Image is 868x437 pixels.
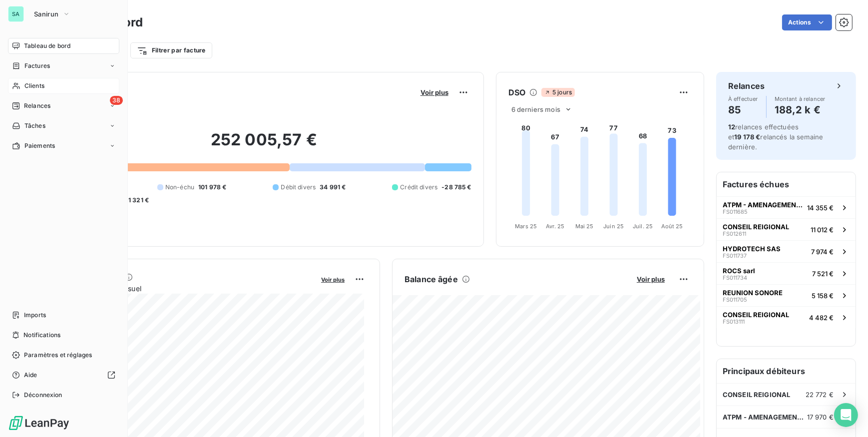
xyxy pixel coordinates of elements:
button: Voir plus [418,88,451,97]
h6: DSO [508,86,525,98]
h4: 85 [728,102,758,118]
span: Débit divers [281,183,316,192]
a: Tableau de bord [8,38,119,54]
button: Actions [782,14,832,30]
a: Aide [8,367,119,383]
span: ATPM - AMENAGEMENTS TRAVAUX PUBLICS DES MASCAREIGNES [723,201,803,209]
tspan: Mai 25 [575,223,593,230]
a: Imports [8,307,119,323]
button: Voir plus [318,275,348,284]
button: CONSEIL REIGIONALFS0131114 482 € [717,306,856,328]
span: -28 785 € [441,183,471,192]
img: Logo LeanPay [8,415,70,431]
span: ROCS sarl [723,267,755,275]
h6: Balance âgée [405,273,458,285]
span: -1 321 € [125,196,149,205]
span: 34 991 € [320,183,346,192]
span: 7 521 € [812,270,834,278]
span: 14 355 € [807,204,834,212]
h4: 188,2 k € [775,102,826,118]
tspan: Août 25 [661,223,683,230]
span: Chiffre d'affaires mensuel [56,283,314,294]
tspan: Avr. 25 [546,223,564,230]
span: 7 974 € [811,248,834,256]
button: Filtrer par facture [130,42,212,58]
span: Tableau de bord [24,41,70,50]
span: Voir plus [321,276,345,283]
span: 12 [728,123,735,131]
span: Relances [24,101,50,110]
span: 19 178 € [734,133,760,141]
span: relances effectuées et relancés la semaine dernière. [728,123,823,151]
span: CONSEIL REIGIONAL [723,311,789,319]
span: Crédit divers [400,183,437,192]
span: Imports [24,311,46,320]
span: Clients [24,81,44,90]
span: FS012611 [723,231,746,237]
span: Factures [24,61,50,70]
button: ROCS sarlFS0117347 521 € [717,262,856,284]
span: 22 772 € [806,391,834,399]
span: Montant à relancer [775,96,826,102]
h6: Relances [728,80,765,92]
span: ATPM - AMENAGEMENTS TRAVAUX PUBLICS DES MASCAREIGNES [723,413,807,421]
span: Voir plus [637,275,665,283]
span: FS011705 [723,297,747,303]
span: FS013111 [723,319,745,325]
h2: 252 005,57 € [56,130,471,160]
span: Voir plus [421,88,448,96]
span: FS011734 [723,275,747,281]
button: Voir plus [634,275,668,284]
h6: Principaux débiteurs [717,359,856,383]
span: À effectuer [728,96,758,102]
span: 4 482 € [809,314,834,322]
a: Tâches [8,118,119,134]
span: Paramètres et réglages [24,351,92,360]
tspan: Mars 25 [515,223,537,230]
span: Notifications [23,331,60,340]
div: SA [8,6,24,22]
a: Paiements [8,138,119,154]
a: Factures [8,58,119,74]
span: Sanirun [34,10,58,18]
a: Paramètres et réglages [8,347,119,363]
span: FS011737 [723,253,747,259]
span: Non-échu [165,183,194,192]
span: Aide [24,371,37,380]
span: Tâches [24,121,45,130]
button: HYDROTECH SASFS0117377 974 € [717,240,856,262]
span: 5 jours [541,88,575,97]
button: CONSEIL REIGIONALFS01261111 012 € [717,218,856,240]
span: CONSEIL REIGIONAL [723,391,791,399]
span: FS011685 [723,209,748,215]
tspan: Juil. 25 [633,223,653,230]
span: 11 012 € [811,226,834,234]
button: REUNION SONOREFS0117055 158 € [717,284,856,306]
span: CONSEIL REIGIONAL [723,223,789,231]
a: Clients [8,78,119,94]
span: 5 158 € [812,292,834,300]
button: ATPM - AMENAGEMENTS TRAVAUX PUBLICS DES MASCAREIGNESFS01168514 355 € [717,196,856,218]
a: 38Relances [8,98,119,114]
span: 17 970 € [807,413,834,421]
span: HYDROTECH SAS [723,245,781,253]
span: 101 978 € [198,183,226,192]
tspan: Juin 25 [603,223,624,230]
span: REUNION SONORE [723,289,783,297]
span: Déconnexion [24,391,62,400]
div: Open Intercom Messenger [834,403,858,427]
h6: Factures échues [717,172,856,196]
span: 6 derniers mois [511,105,560,113]
span: Paiements [24,141,55,150]
span: 38 [110,96,123,105]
